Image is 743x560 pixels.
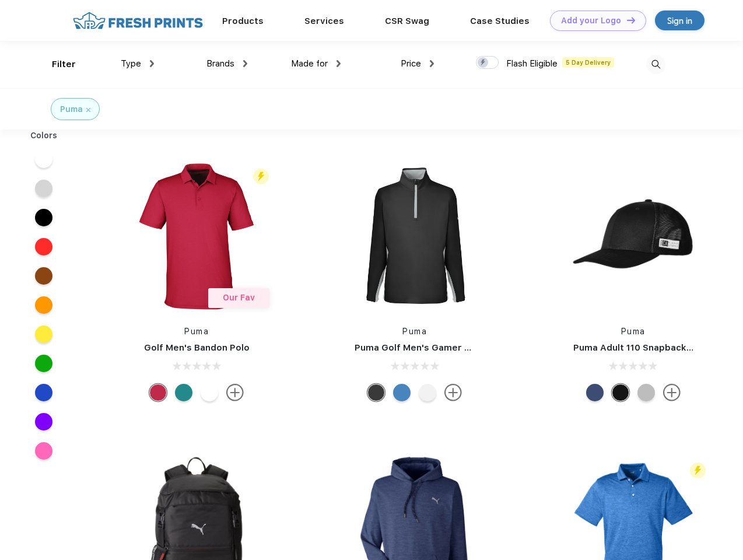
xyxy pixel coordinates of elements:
[419,384,436,401] div: Bright White
[121,58,141,69] span: Type
[367,384,385,401] div: Puma Black
[655,10,705,30] a: Sign in
[144,342,250,353] a: Golf Men's Bandon Polo
[663,384,681,401] img: more.svg
[223,293,255,302] span: Our Fav
[444,384,462,401] img: more.svg
[401,58,421,69] span: Price
[621,327,646,336] a: Puma
[22,129,66,142] div: Colors
[385,16,429,26] a: CSR Swag
[393,384,411,401] div: Bright Cobalt
[561,16,621,26] div: Add your Logo
[667,14,692,27] div: Sign in
[562,57,614,68] span: 5 Day Delivery
[506,58,558,69] span: Flash Eligible
[86,108,90,112] img: filter_cancel.svg
[637,384,655,401] div: Quarry with Brt Whit
[150,60,154,67] img: dropdown.png
[69,10,206,31] img: fo%20logo%202.webp
[149,384,167,401] div: Ski Patrol
[201,384,218,401] div: Bright White
[690,463,706,478] img: flash_active_toggle.svg
[627,17,635,23] img: DT
[337,159,492,314] img: func=resize&h=266
[184,327,209,336] a: Puma
[226,384,244,401] img: more.svg
[612,384,629,401] div: Pma Blk with Pma Blk
[222,16,264,26] a: Products
[175,384,192,401] div: Green Lagoon
[206,58,234,69] span: Brands
[243,60,247,67] img: dropdown.png
[337,60,341,67] img: dropdown.png
[355,342,539,353] a: Puma Golf Men's Gamer Golf Quarter-Zip
[304,16,344,26] a: Services
[52,58,76,71] div: Filter
[291,58,328,69] span: Made for
[253,169,269,184] img: flash_active_toggle.svg
[556,159,711,314] img: func=resize&h=266
[402,327,427,336] a: Puma
[60,103,83,116] div: Puma
[430,60,434,67] img: dropdown.png
[586,384,604,401] div: Peacoat Qut Shd
[119,159,274,314] img: func=resize&h=266
[646,55,665,74] img: desktop_search.svg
